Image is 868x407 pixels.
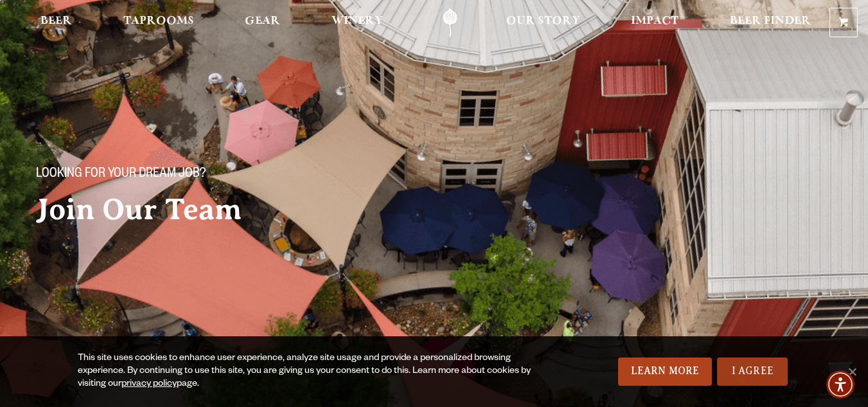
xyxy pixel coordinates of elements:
[36,194,437,226] h2: Join Our Team
[78,352,560,391] div: This site uses cookies to enhance user experience, analyze site usage and provide a personalized ...
[506,16,580,26] span: Our Story
[826,370,855,399] div: Accessibility Menu
[498,8,589,37] a: Our Story
[40,16,72,26] span: Beer
[623,8,687,37] a: Impact
[121,379,177,390] a: privacy policy
[323,8,391,37] a: Winery
[36,167,206,183] span: Looking for your dream job?
[426,8,474,37] a: Odell Home
[32,8,80,37] a: Beer
[618,357,713,386] a: Learn More
[722,8,819,37] a: Beer Finder
[717,357,788,386] a: I Agree
[123,16,194,26] span: Taprooms
[730,16,811,26] span: Beer Finder
[332,16,383,26] span: Winery
[115,8,202,37] a: Taprooms
[236,8,288,37] a: Gear
[245,16,280,26] span: Gear
[631,16,678,26] span: Impact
